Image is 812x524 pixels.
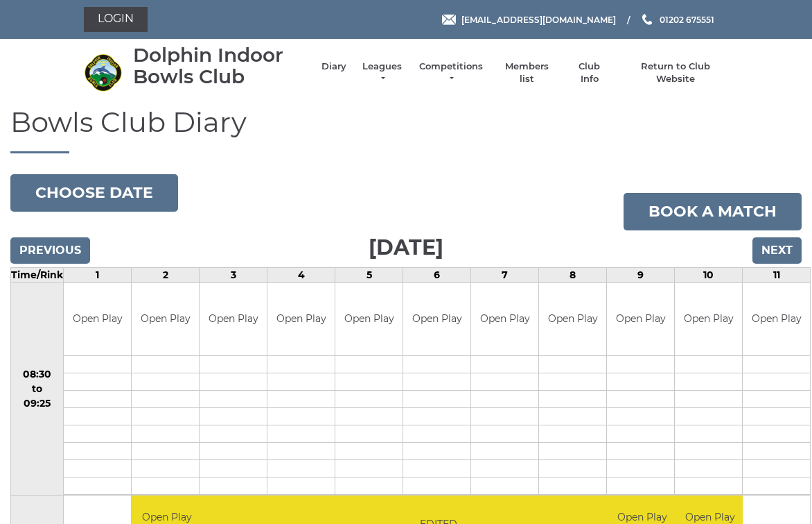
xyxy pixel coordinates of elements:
[200,283,267,356] td: Open Play
[660,14,714,24] span: 01202 675551
[64,267,132,282] td: 1
[132,267,200,282] td: 2
[200,267,267,282] td: 3
[133,44,308,87] div: Dolphin Indoor Bowls Club
[675,283,742,356] td: Open Play
[360,60,404,85] a: Leagues
[267,267,335,282] td: 4
[607,283,674,356] td: Open Play
[607,267,675,282] td: 9
[471,283,538,356] td: Open Play
[11,267,64,282] td: Time/Rink
[539,283,606,356] td: Open Play
[10,107,802,153] h1: Bowls Club Diary
[743,267,811,282] td: 11
[10,237,90,264] input: Previous
[418,60,484,85] a: Competitions
[640,13,714,26] a: Phone us 01202 675551
[335,267,403,282] td: 5
[84,7,148,32] a: Login
[624,60,728,85] a: Return to Club Website
[497,60,555,85] a: Members list
[461,14,616,24] span: [EMAIL_ADDRESS][DOMAIN_NAME]
[132,283,199,356] td: Open Play
[11,282,64,496] td: 08:30 to 09:25
[442,13,616,26] a: Email [EMAIL_ADDRESS][DOMAIN_NAME]
[321,60,346,73] a: Diary
[471,267,539,282] td: 7
[403,267,471,282] td: 6
[267,283,335,356] td: Open Play
[570,60,610,85] a: Club Info
[675,267,743,282] td: 10
[84,53,122,92] img: Dolphin Indoor Bowls Club
[752,237,802,264] input: Next
[624,193,802,230] a: Book a match
[642,14,652,25] img: Phone us
[10,174,178,212] button: Choose date
[335,283,403,356] td: Open Play
[743,283,810,356] td: Open Play
[64,283,131,356] td: Open Play
[442,15,456,25] img: Email
[539,267,607,282] td: 8
[403,283,470,356] td: Open Play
